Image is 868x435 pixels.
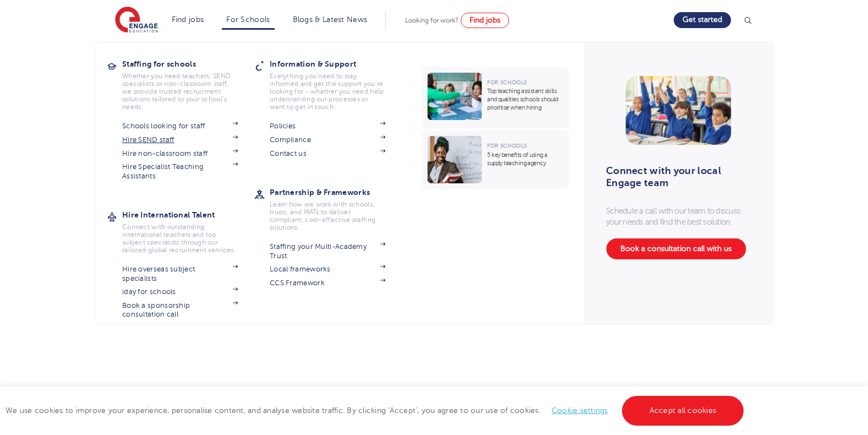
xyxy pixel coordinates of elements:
[552,406,608,415] a: Cookie settings
[270,242,385,260] a: Staffing your Multi-Academy Trust
[470,16,500,24] span: Find jobs
[122,207,254,254] a: Hire International TalentConnect with outstanding international teachers and top subject speciali...
[270,184,402,231] a: Partnership & FrameworksLearn how we work with schools, trusts, and MATs to deliver compliant, co...
[606,205,750,227] p: Schedule a call with our team to discuss your needs and find the best solution.
[270,265,385,274] a: Local frameworks
[270,56,402,111] a: Information & SupportEverything you need to stay informed and get the support you’re looking for ...
[270,184,402,200] h3: Partnership & Frameworks
[674,12,731,28] a: Get started
[270,279,385,287] a: CCS Framework
[122,301,238,319] a: Book a sponsorship consultation call
[122,56,254,72] h3: Staffing for schools
[270,72,385,111] p: Everything you need to stay informed and get the support you’re looking for - whether you need he...
[270,135,385,144] a: Compliance
[405,17,458,24] span: Looking for work?
[487,151,564,167] p: 5 key benefits of using a supply teaching agency
[270,122,385,130] a: Policies
[172,15,204,24] a: Find jobs
[122,149,238,158] a: Hire non-classroom staff
[422,130,572,189] a: For Schools5 key benefits of using a supply teaching agency
[122,223,238,254] p: Connect with outstanding international teachers and top subject specialists through our tailored ...
[461,13,509,28] a: Find jobs
[122,122,238,130] a: Schools looking for staff
[122,287,238,296] a: iday for schools
[606,165,743,189] h3: Connect with your local Engage team
[122,56,254,111] a: Staffing for schoolsWhether you need teachers, SEND specialists or non-classroom staff, we provid...
[270,200,385,231] p: Learn how we work with schools, trusts, and MATs to deliver compliant, cost-effective staffing so...
[122,72,238,111] p: Whether you need teachers, SEND specialists or non-classroom staff, we provide trusted recruitmen...
[487,79,527,85] span: For Schools
[622,396,744,426] a: Accept all cookies
[606,238,746,259] a: Book a consultation call with us
[122,207,254,222] h3: Hire International Talent
[122,265,238,283] a: Hire overseas subject specialists
[487,143,527,149] span: For Schools
[122,135,238,144] a: Hire SEND staff
[122,162,238,181] a: Hire Specialist Teaching Assistants
[115,7,158,34] img: Engage Education
[164,384,704,403] h2: What separates us from other recruitment agencies?
[6,406,746,415] span: We use cookies to improve your experience, personalise content, and analyse website traffic. By c...
[487,87,564,112] p: Top teaching assistant skills and qualities schools should prioritise when hiring
[270,56,402,72] h3: Information & Support
[270,149,385,158] a: Contact us
[226,15,270,24] a: For Schools
[422,67,572,128] a: For SchoolsTop teaching assistant skills and qualities schools should prioritise when hiring
[293,15,368,24] a: Blogs & Latest News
